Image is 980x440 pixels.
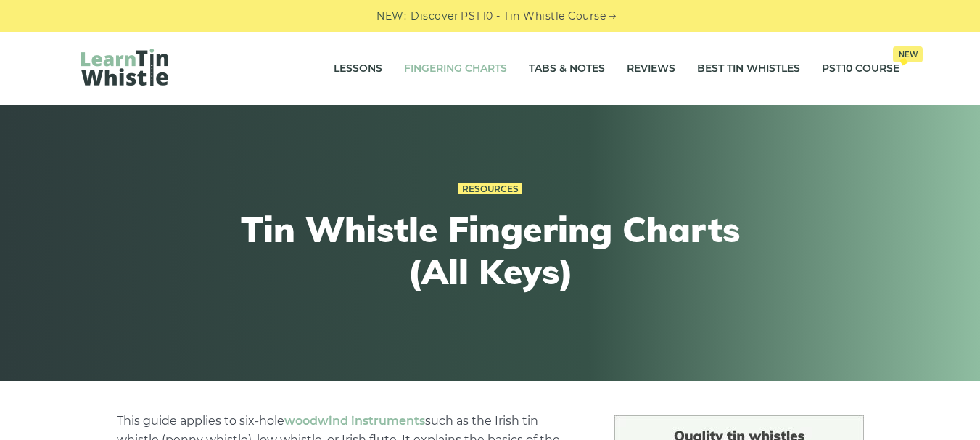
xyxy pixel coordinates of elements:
[404,51,507,87] a: Fingering Charts
[284,414,425,428] a: woodwind instruments
[223,209,757,292] h1: Tin Whistle Fingering Charts (All Keys)
[81,49,168,86] img: LearnTinWhistle.com
[334,51,382,87] a: Lessons
[822,51,899,87] a: PST10 CourseNew
[458,183,522,195] a: Resources
[627,51,675,87] a: Reviews
[697,51,800,87] a: Best Tin Whistles
[529,51,605,87] a: Tabs & Notes
[893,46,923,62] span: New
